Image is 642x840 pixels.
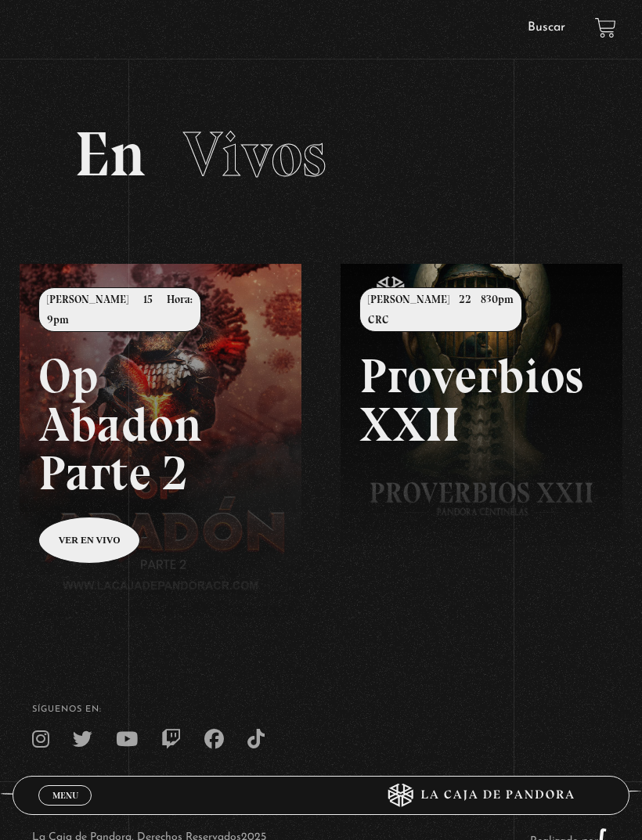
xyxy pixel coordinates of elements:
[47,804,84,815] span: Cerrar
[595,17,616,38] a: View your shopping cart
[52,791,78,800] span: Menu
[32,705,610,714] h4: SÍguenos en:
[74,123,568,186] h2: En
[183,117,326,192] span: Vivos
[528,21,565,34] a: Buscar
